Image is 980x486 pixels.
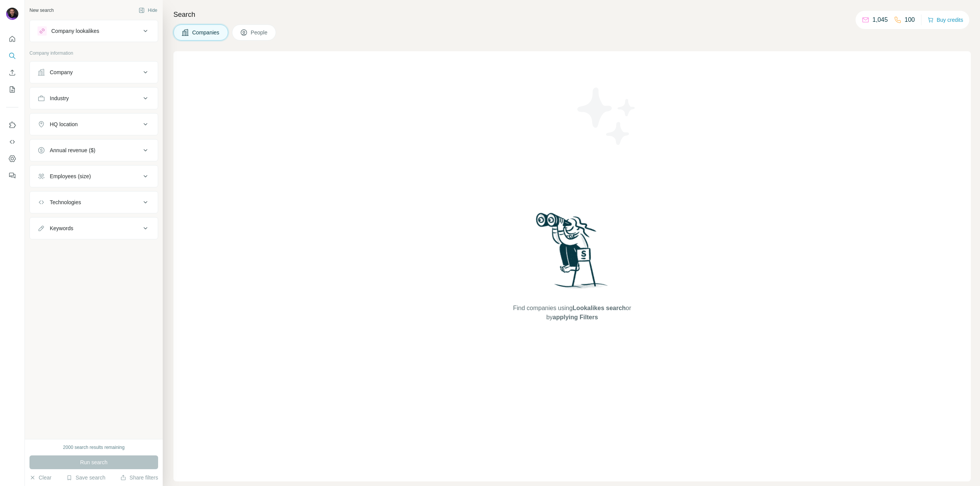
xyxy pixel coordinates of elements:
[553,314,598,320] span: applying Filters
[6,32,18,46] button: Quick start
[120,474,158,481] button: Share filters
[173,9,971,20] h4: Search
[30,63,158,81] button: Company
[6,8,18,20] img: Avatar
[928,15,963,25] button: Buy credits
[905,15,915,24] p: 100
[872,15,888,24] p: 1,045
[6,135,18,149] button: Use Surfe API
[573,305,626,311] span: Lookalikes search
[6,152,18,166] button: Dashboard
[30,22,158,40] button: Company lookalikes
[51,27,99,35] div: Company lookalikes
[251,29,268,36] span: People
[30,167,158,185] button: Employees (size)
[6,118,18,132] button: Use Surfe on LinkedIn
[6,169,18,182] button: Feedback
[192,29,220,36] span: Companies
[6,49,18,63] button: Search
[50,146,95,154] div: Annual revenue ($)
[532,211,612,296] img: Surfe Illustration - Woman searching with binoculars
[66,474,105,481] button: Save search
[50,172,91,180] div: Employees (size)
[30,193,158,211] button: Technologies
[50,198,81,206] div: Technologies
[63,444,125,451] div: 2000 search results remaining
[30,141,158,159] button: Annual revenue ($)
[6,83,18,96] button: My lists
[50,68,73,76] div: Company
[50,224,73,232] div: Keywords
[572,82,641,151] img: Surfe Illustration - Stars
[133,5,163,16] button: Hide
[511,304,633,322] span: Find companies using or by
[50,94,69,102] div: Industry
[29,50,158,57] p: Company information
[6,66,18,80] button: Enrich CSV
[30,89,158,107] button: Industry
[50,120,78,128] div: HQ location
[29,474,51,481] button: Clear
[29,7,54,14] div: New search
[30,115,158,133] button: HQ location
[30,219,158,237] button: Keywords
